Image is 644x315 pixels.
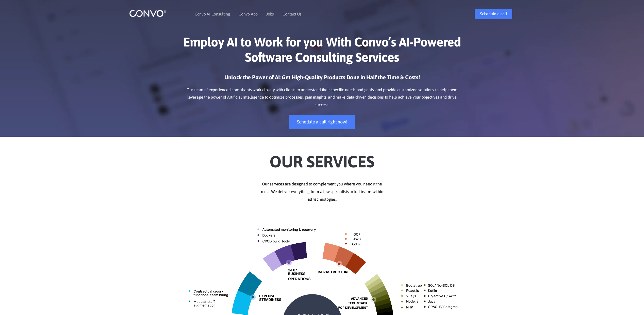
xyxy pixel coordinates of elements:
h3: Unlock the Power of AI: Get High-Quality Products Done in Half the Time & Costs! [181,74,463,85]
a: Jobs [266,12,274,16]
img: logo_1.png [129,9,167,17]
a: Convo App [239,12,258,16]
p: Our services are designed to complement you where you need it the most. We deliver everything fro... [181,180,463,203]
p: Our team of experienced consultants work closely with clients to understand their specific needs ... [181,86,463,109]
a: Convo AI Consulting [195,12,230,16]
h2: Our Services [181,144,463,173]
a: Schedule a call right now! [289,115,355,129]
h1: Employ AI to Work for you With Convo’s AI-Powered Software Consulting Services [181,34,463,69]
a: Contact Us [283,12,302,16]
a: Schedule a call [475,9,512,19]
